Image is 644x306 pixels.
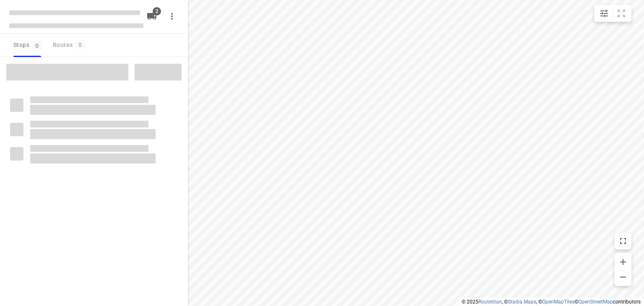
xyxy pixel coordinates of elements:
[542,299,574,305] a: OpenMapTiles
[594,5,631,22] div: small contained button group
[508,299,536,305] a: Stadia Maps
[462,299,641,305] li: © 2025 , © , © © contributors
[478,299,502,305] a: Routetitan
[596,5,613,22] button: Map settings
[578,299,613,305] a: OpenStreetMap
